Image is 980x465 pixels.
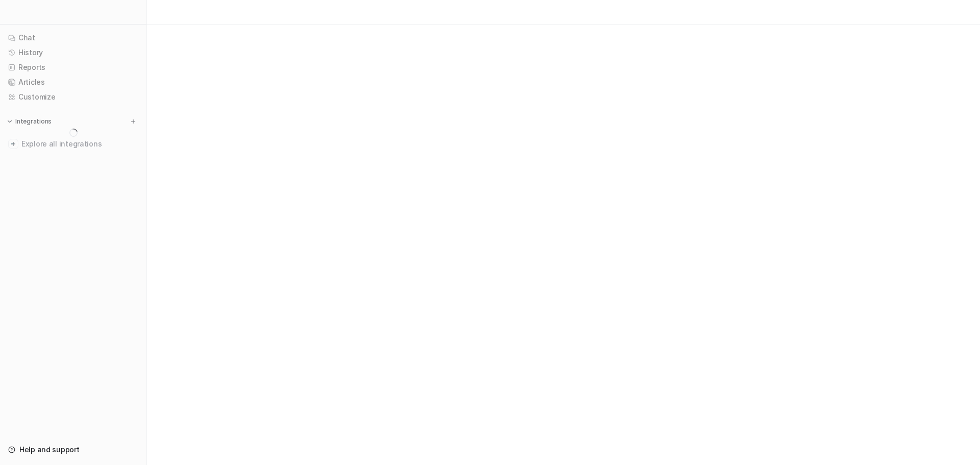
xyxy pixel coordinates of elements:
a: History [4,45,142,60]
a: Chat [4,31,142,45]
img: expand menu [6,118,13,125]
a: Explore all integrations [4,137,142,151]
a: Reports [4,60,142,75]
p: Integrations [15,117,52,126]
span: Explore all integrations [21,136,138,152]
a: Articles [4,75,142,89]
button: Integrations [4,116,55,127]
img: menu_add.svg [130,118,137,125]
a: Help and support [4,443,142,457]
img: explore all integrations [8,139,18,149]
a: Customize [4,90,142,104]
